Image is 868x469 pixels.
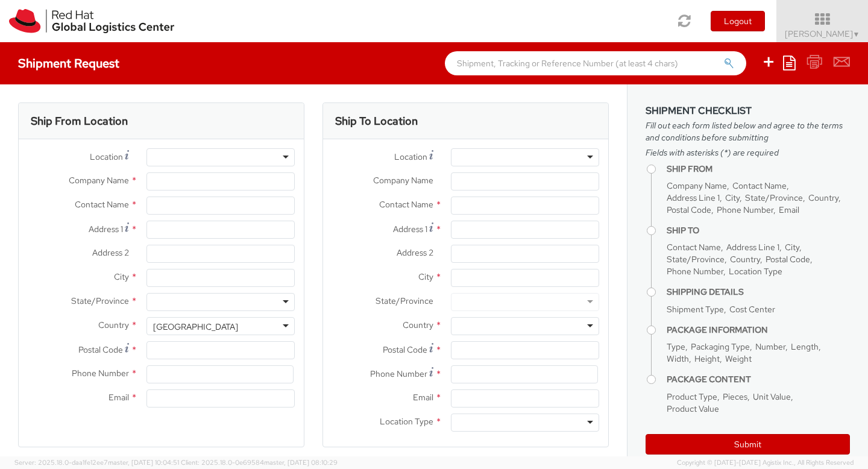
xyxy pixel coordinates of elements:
h4: Package Information [667,326,850,335]
span: Height [694,353,720,364]
span: Postal Code [383,344,427,355]
span: Width [667,353,689,364]
span: Phone Number [717,204,773,215]
span: Pieces [723,391,747,402]
span: Email [413,392,433,403]
span: Company Name [69,175,129,186]
span: State/Province [667,254,725,265]
span: Copyright © [DATE]-[DATE] Agistix Inc., All Rights Reserved [677,458,854,468]
h4: Shipment Request [18,57,119,70]
span: Location Type [729,266,782,277]
span: Address 1 [393,224,427,234]
span: Email [108,392,129,403]
span: Country [98,319,129,330]
h4: Package Content [667,375,850,384]
span: City [418,271,433,282]
span: State/Province [745,192,803,203]
span: Contact Name [75,199,129,210]
span: Client: 2025.18.0-0e69584 [181,458,338,467]
span: Fill out each form listed below and agree to the terms and conditions before submitting [646,119,850,143]
span: State/Province [376,295,433,306]
span: Country [808,192,838,203]
div: [GEOGRAPHIC_DATA] [153,321,238,333]
span: Fields with asterisks (*) are required [646,146,850,159]
span: Country [730,254,760,265]
span: Phone Number [72,368,129,379]
span: Weight [725,353,752,364]
span: Postal Code [667,204,711,215]
span: master, [DATE] 08:10:29 [264,458,338,467]
span: Length [791,341,819,352]
span: Address 2 [397,247,433,258]
span: ▼ [853,30,860,39]
span: master, [DATE] 10:04:51 [108,458,179,467]
h3: Ship To Location [335,115,418,127]
h4: Ship From [667,165,850,174]
span: Contact Name [732,180,787,191]
span: Phone Number [667,266,723,277]
span: City [725,192,740,203]
h3: Ship From Location [31,115,128,127]
span: Phone Number [370,368,427,379]
span: State/Province [71,295,129,306]
span: Product Type [667,391,717,402]
span: City [785,242,799,253]
span: City [114,271,129,282]
span: Location [90,151,123,162]
span: [PERSON_NAME] [785,28,860,39]
span: Shipment Type [667,304,724,315]
span: Company Name [373,175,433,186]
span: Postal Code [78,344,123,355]
span: Cost Center [729,304,775,315]
span: Address 1 [89,224,123,234]
span: Contact Name [667,242,721,253]
span: Type [667,341,685,352]
span: Country [403,319,433,330]
span: Address Line 1 [726,242,779,253]
button: Submit [646,434,850,455]
span: Number [755,341,785,352]
span: Location [394,151,427,162]
h3: Shipment Checklist [646,105,850,116]
span: Packaging Type [691,341,750,352]
img: rh-logistics-00dfa346123c4ec078e1.svg [9,9,174,33]
span: Postal Code [766,254,810,265]
h4: Shipping Details [667,288,850,297]
span: Address 2 [92,247,129,258]
h4: Ship To [667,226,850,235]
span: Location Type [380,416,433,427]
span: Product Value [667,403,719,414]
button: Logout [711,11,765,31]
span: Address Line 1 [667,192,720,203]
span: Company Name [667,180,727,191]
input: Shipment, Tracking or Reference Number (at least 4 chars) [445,51,746,75]
span: Contact Name [379,199,433,210]
span: Server: 2025.18.0-daa1fe12ee7 [14,458,179,467]
span: Unit Value [753,391,791,402]
span: Email [779,204,799,215]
